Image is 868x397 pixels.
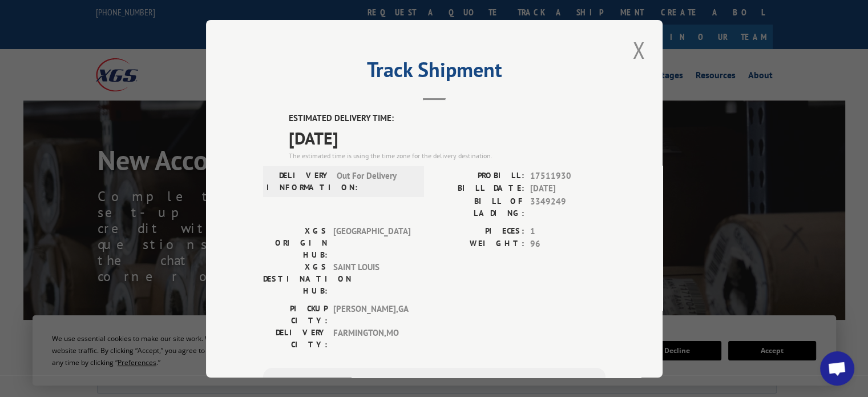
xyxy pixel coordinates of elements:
label: BILL DATE: [434,182,524,195]
span: 1 [530,224,605,238]
span: Primary Contact Email [342,278,410,287]
label: WEIGHT: [434,238,524,251]
h2: Track Shipment [263,62,605,83]
label: ESTIMATED DELIVERY TIME: [289,112,605,125]
label: PICKUP CITY: [263,302,328,326]
span: 96 [530,238,605,251]
a: Open chat [820,351,854,386]
span: [DATE] [530,182,605,195]
span: 17511930 [530,169,605,182]
label: XGS DESTINATION HUB: [263,260,328,296]
label: XGS ORIGIN HUB: [263,224,328,260]
label: BILL OF LADING: [434,195,524,219]
label: PIECES: [434,224,524,238]
span: [DATE] [289,125,605,150]
label: PROBILL: [434,169,524,182]
button: Close modal [629,34,648,66]
span: Primary Contact Last Name [342,184,426,194]
span: DBA [342,137,357,147]
span: SAINT LOUIS [333,260,410,296]
span: [GEOGRAPHIC_DATA] [333,224,410,260]
label: DELIVERY CITY: [263,326,328,350]
span: FARMINGTON , MO [333,326,410,350]
label: DELIVERY INFORMATION: [267,169,331,193]
span: 3349249 [530,195,605,219]
span: Out For Delivery [337,169,414,193]
span: [PERSON_NAME] , GA [333,302,410,326]
div: The estimated time is using the time zone for the delivery destination. [289,150,605,161]
span: Who do you report to within your company? [342,231,478,240]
